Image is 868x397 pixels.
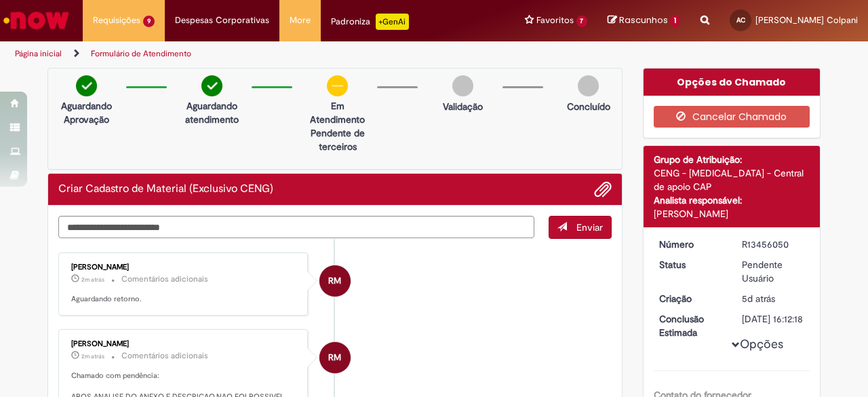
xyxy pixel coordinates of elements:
p: +GenAi [376,14,409,30]
div: Opções do Chamado [644,69,821,96]
dt: Status [649,258,732,271]
span: Favoritos [536,14,574,27]
img: ServiceNow [1,7,71,34]
div: Pendente Usuário [742,258,805,285]
a: Formulário de Atendimento [91,48,191,59]
div: Raiane Martins [319,265,351,297]
img: check-circle-green.png [76,75,97,96]
img: img-circle-grey.png [578,75,599,96]
span: 2m atrás [81,352,104,360]
div: [PERSON_NAME] [654,207,810,221]
p: Pendente de terceiros [304,126,370,153]
span: RM [328,341,341,374]
div: [PERSON_NAME] [71,340,297,348]
span: Rascunhos [619,14,668,26]
p: Em Atendimento [304,99,370,126]
div: [DATE] 16:12:18 [742,312,805,326]
p: Concluído [567,100,610,113]
span: RM [328,265,341,297]
a: Rascunhos [608,14,680,27]
p: Aguardando Aprovação [54,99,119,126]
img: img-circle-grey.png [452,75,473,96]
span: More [290,14,311,27]
time: 28/08/2025 09:12:13 [742,292,775,305]
div: CENG - [MEDICAL_DATA] - Central de apoio CAP [654,166,810,193]
span: Enviar [576,221,603,233]
button: Enviar [549,216,612,239]
time: 01/09/2025 09:15:55 [81,276,104,284]
small: Comentários adicionais [121,273,208,285]
span: Requisições [93,14,140,27]
div: [PERSON_NAME] [71,263,297,271]
button: Adicionar anexos [594,181,612,198]
a: Página inicial [15,48,62,59]
span: 9 [143,16,155,27]
button: Cancelar Chamado [654,106,810,128]
p: Aguardando retorno. [71,294,297,305]
h2: Criar Cadastro de Material (Exclusivo CENG) Histórico de tíquete [58,183,273,195]
span: 2m atrás [81,276,104,284]
dt: Número [649,238,732,251]
div: Raiane Martins [319,342,351,373]
div: Grupo de Atribuição: [654,153,810,166]
img: check-circle-green.png [201,75,222,96]
small: Comentários adicionais [121,350,208,362]
span: 7 [576,16,588,27]
dt: Criação [649,292,732,305]
div: 28/08/2025 09:12:13 [742,292,805,305]
p: Validação [443,100,483,113]
div: Analista responsável: [654,193,810,207]
textarea: Digite sua mensagem aqui... [58,216,534,238]
span: Despesas Corporativas [175,14,269,27]
span: 5d atrás [742,292,775,305]
div: R13456050 [742,238,805,251]
span: [PERSON_NAME] Colpani [755,14,858,26]
img: circle-minus.png [327,75,348,96]
div: Padroniza [331,14,409,30]
time: 01/09/2025 09:15:19 [81,352,104,360]
ul: Trilhas de página [10,41,568,67]
span: AC [736,16,745,24]
p: Aguardando atendimento [179,99,245,126]
span: 1 [670,15,680,27]
dt: Conclusão Estimada [649,312,732,339]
